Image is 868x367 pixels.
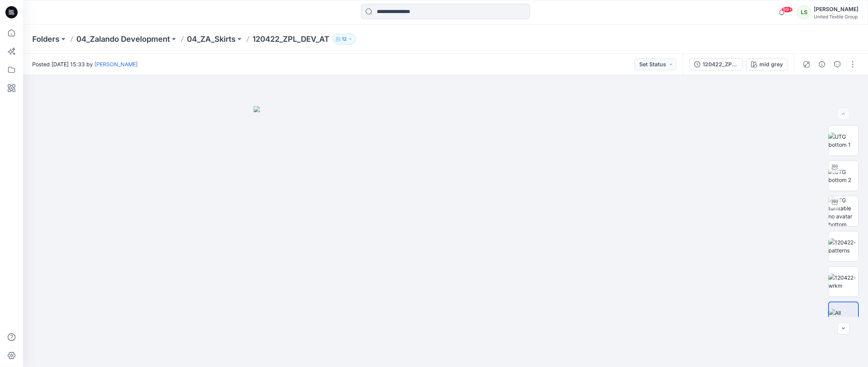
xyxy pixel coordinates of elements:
[76,34,170,44] a: 04_Zalando Development
[814,14,858,20] div: United Textile Group
[342,35,347,43] p: 12
[746,58,788,70] button: mid grey
[781,7,793,13] span: 99+
[94,61,138,67] a: [PERSON_NAME]
[828,274,858,290] img: 120422-wrkm
[797,5,811,19] div: LS
[32,60,138,68] span: Posted [DATE] 15:33 by
[814,5,858,14] div: [PERSON_NAME]
[32,34,59,44] a: Folders
[759,60,783,69] div: mid grey
[187,34,236,44] a: 04_ZA_Skirts
[689,58,743,70] button: 120422_ZPL_DEV_AT
[828,196,858,226] img: UTG turntable no avatar bottom
[829,309,858,325] img: All colorways
[252,34,329,44] p: 120422_ZPL_DEV_AT
[703,60,738,69] div: 120422_ZPL_DEV_AT
[816,58,828,70] button: Details
[828,238,858,254] img: 120422-patterns
[828,168,858,184] img: UTG bottom 2
[828,133,858,149] img: UTG bottom 1
[254,106,637,367] img: eyJhbGciOiJIUzI1NiIsImtpZCI6IjAiLCJzbHQiOiJzZXMiLCJ0eXAiOiJKV1QifQ.eyJkYXRhIjp7InR5cGUiOiJzdG9yYW...
[332,34,356,44] button: 12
